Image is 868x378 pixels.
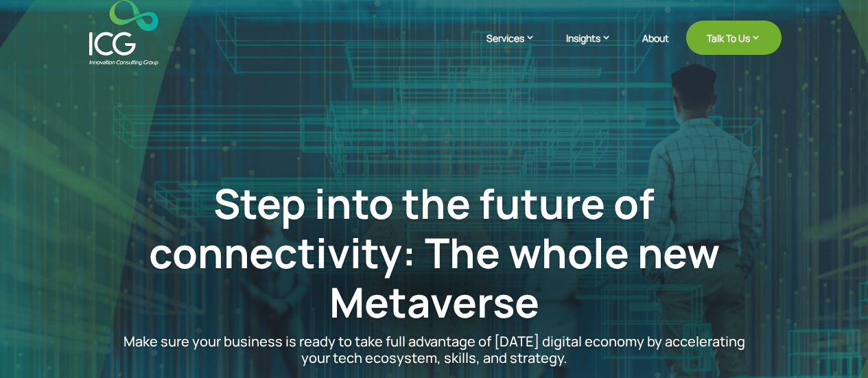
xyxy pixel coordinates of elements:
iframe: Chat Widget [799,312,868,378]
a: About [642,33,669,65]
a: Talk To Us [686,21,782,55]
p: Make sure your business is ready to take full advantage of [DATE] digital economy by accelerating... [113,333,755,366]
a: Insights [566,31,625,65]
a: Step into the future of connectivity: The whole new Metaverse [149,175,720,330]
a: Services [486,31,549,65]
